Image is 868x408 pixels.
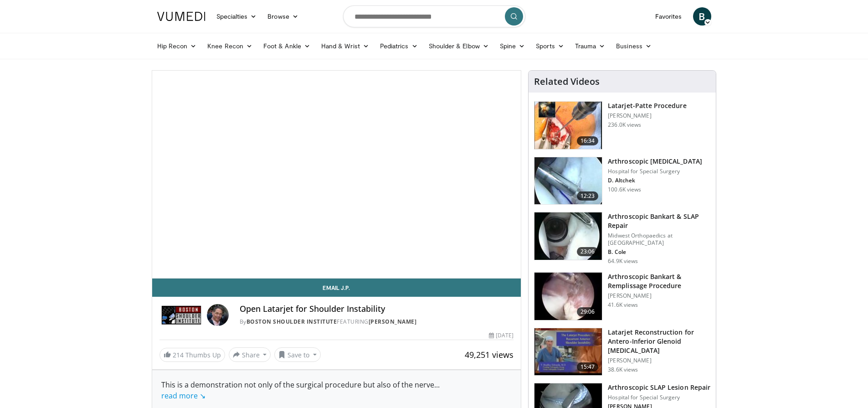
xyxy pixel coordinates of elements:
h3: Arthroscopic Bankart & Remplissage Procedure [608,272,710,290]
p: [PERSON_NAME] [608,112,686,119]
p: 38.6K views [608,366,638,373]
a: 214 Thumbs Up [159,348,225,362]
p: Hospital for Special Surgery [608,168,702,175]
span: 49,251 views [465,349,514,360]
p: 41.6K views [608,301,638,309]
span: ... [161,380,440,401]
span: 214 [173,351,184,359]
h3: Arthroscopic Bankart & SLAP Repair [608,212,710,230]
img: cole_0_3.png.150x105_q85_crop-smart_upscale.jpg [534,212,602,260]
p: 236.0K views [608,121,641,129]
a: Specialties [211,7,262,26]
a: [PERSON_NAME] [369,318,417,325]
a: Hand & Wrist [316,37,375,55]
a: Hip Recon [152,37,202,55]
p: B. Cole [608,248,710,256]
button: Save to [274,347,321,362]
a: 23:06 Arthroscopic Bankart & SLAP Repair Midwest Orthopaedics at [GEOGRAPHIC_DATA] B. Cole 64.9K ... [534,212,710,265]
a: 29:06 Arthroscopic Bankart & Remplissage Procedure [PERSON_NAME] 41.6K views [534,272,710,320]
h3: Latarjet Reconstruction for Antero-Inferior Glenoid [MEDICAL_DATA] [608,328,710,355]
a: Sports [530,37,570,55]
span: 29:06 [577,307,599,316]
p: 64.9K views [608,258,638,265]
p: [PERSON_NAME] [608,357,710,364]
img: Boston Shoulder Institute [159,304,203,326]
a: Browse [262,7,304,26]
div: By FEATURING [240,318,514,326]
a: 16:34 Latarjet-Patte Procedure [PERSON_NAME] 236.0K views [534,101,710,150]
h4: Open Latarjet for Shoulder Instability [240,304,514,314]
a: Favorites [650,7,688,26]
img: 10039_3.png.150x105_q85_crop-smart_upscale.jpg [534,157,602,205]
a: B [693,7,711,26]
span: 15:47 [577,362,599,372]
span: 16:34 [577,136,599,145]
a: Spine [494,37,530,55]
p: D. Altchek [608,177,702,184]
a: Business [611,37,657,55]
img: 38708_0000_3.png.150x105_q85_crop-smart_upscale.jpg [534,328,602,376]
a: Knee Recon [202,37,258,55]
a: 15:47 Latarjet Reconstruction for Antero-Inferior Glenoid [MEDICAL_DATA] [PERSON_NAME] 38.6K views [534,328,710,376]
button: Share [229,347,271,362]
a: Boston Shoulder Institute [247,318,337,325]
a: Pediatrics [375,37,423,55]
input: Search topics, interventions [343,5,525,27]
img: wolf_3.png.150x105_q85_crop-smart_upscale.jpg [534,273,602,320]
img: VuMedi Logo [157,12,205,21]
p: [PERSON_NAME] [608,292,710,300]
span: 23:06 [577,247,599,256]
span: 12:23 [577,191,599,201]
a: Email J.P. [152,279,521,297]
video-js: Video Player [152,71,521,279]
div: [DATE] [489,331,514,340]
a: read more ↘ [161,391,205,401]
a: Shoulder & Elbow [423,37,494,55]
a: Foot & Ankle [258,37,316,55]
p: 100.6K views [608,186,641,193]
img: 617583_3.png.150x105_q85_crop-smart_upscale.jpg [534,102,602,149]
h4: Related Videos [534,76,600,87]
div: This is a demonstration not only of the surgical procedure but also of the nerve [161,379,512,401]
p: Hospital for Special Surgery [608,394,710,401]
a: Trauma [570,37,611,55]
h3: Arthroscopic SLAP Lesion Repair [608,383,710,392]
h3: Arthroscopic [MEDICAL_DATA] [608,157,702,166]
a: 12:23 Arthroscopic [MEDICAL_DATA] Hospital for Special Surgery D. Altchek 100.6K views [534,157,710,205]
h3: Latarjet-Patte Procedure [608,101,686,110]
img: Avatar [207,304,229,326]
p: Midwest Orthopaedics at [GEOGRAPHIC_DATA] [608,232,710,247]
